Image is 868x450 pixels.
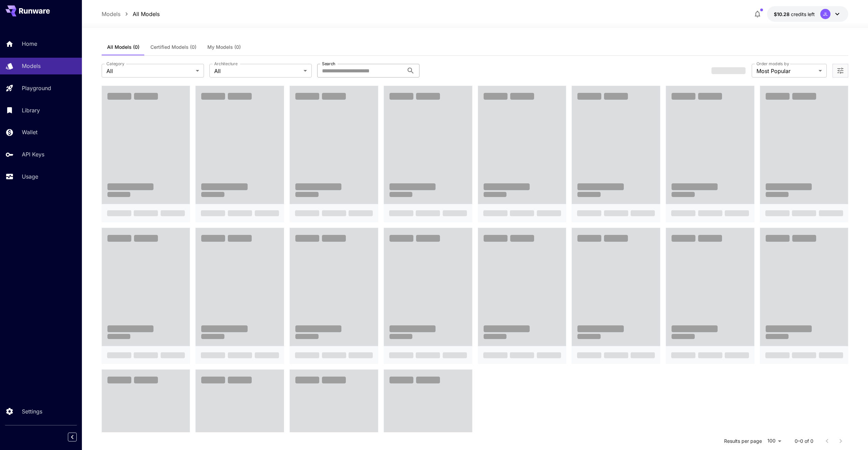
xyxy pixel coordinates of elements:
p: API Keys [22,150,44,158]
a: All Models [133,10,160,18]
span: All [214,67,301,75]
a: Models [102,10,120,18]
span: $10.28 [774,11,791,17]
div: 100 [765,436,784,446]
button: Collapse sidebar [68,433,77,441]
label: Category [106,61,124,67]
div: Collapse sidebar [73,431,82,443]
p: Results per page [724,438,762,445]
span: All Models (0) [107,44,139,50]
p: Wallet [22,128,38,136]
p: Home [22,40,37,48]
button: Open more filters [836,67,844,75]
p: Settings [22,407,42,416]
span: All [106,67,193,75]
div: JL [820,9,830,19]
span: Certified Models (0) [150,44,196,50]
p: Library [22,106,40,114]
span: credits left [791,11,815,17]
span: My Models (0) [207,44,241,50]
label: Architecture [214,61,237,67]
label: Search [322,61,335,67]
p: Usage [22,172,38,181]
span: Most Popular [756,67,816,75]
p: Models [22,62,41,70]
label: Order models by [756,61,789,67]
div: $10.2756 [774,11,815,18]
button: $10.2756JL [767,6,848,22]
p: 0–0 of 0 [795,438,813,445]
p: Playground [22,84,51,92]
nav: breadcrumb [102,10,160,18]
